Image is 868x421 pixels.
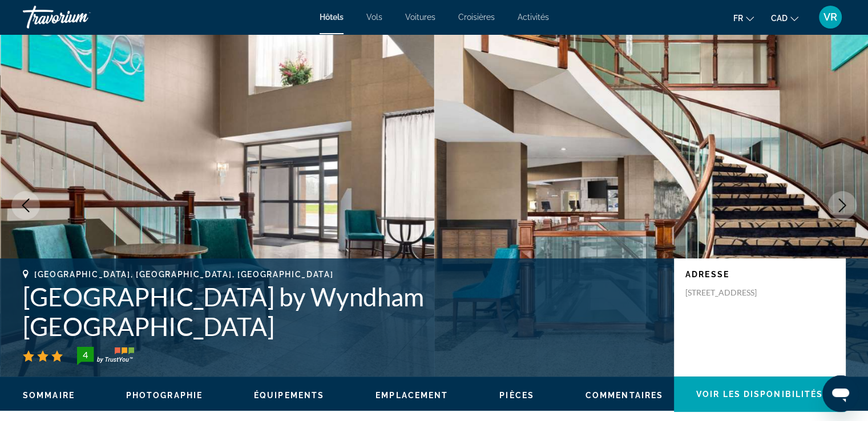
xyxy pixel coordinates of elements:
[126,390,203,400] button: Photographie
[828,191,857,220] button: Next image
[320,13,344,22] a: Hôtels
[376,390,448,400] button: Emplacement
[366,13,382,22] a: Vols
[254,391,324,400] span: Équipements
[518,13,549,22] a: Activités
[74,348,96,362] div: 4
[77,347,134,365] img: trustyou-badge-hor.svg
[23,282,663,341] h1: [GEOGRAPHIC_DATA] by Wyndham [GEOGRAPHIC_DATA]
[34,270,333,279] span: [GEOGRAPHIC_DATA], [GEOGRAPHIC_DATA], [GEOGRAPHIC_DATA]
[499,391,534,400] span: Pièces
[685,288,777,298] p: [STREET_ADDRESS]
[696,390,823,399] span: Voir les disponibilités
[23,390,75,400] button: Sommaire
[11,191,40,220] button: Previous image
[23,391,75,400] span: Sommaire
[733,14,743,23] span: fr
[254,390,324,400] button: Équipements
[815,5,845,29] button: User Menu
[674,377,845,412] button: Voir les disponibilités
[685,270,834,279] p: Adresse
[376,391,448,400] span: Emplacement
[126,391,203,400] span: Photographie
[499,390,534,400] button: Pièces
[771,14,788,23] span: CAD
[458,13,495,22] a: Croisières
[822,375,859,412] iframe: Bouton de lancement de la fenêtre de messagerie
[405,13,435,22] a: Voitures
[771,10,798,26] button: Change currency
[23,2,137,32] a: Travorium
[586,391,663,400] span: Commentaires
[586,390,663,400] button: Commentaires
[823,11,837,23] span: VR
[733,10,754,26] button: Change language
